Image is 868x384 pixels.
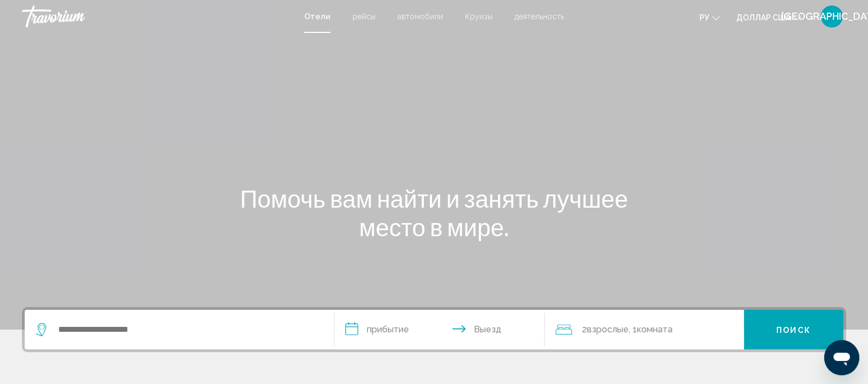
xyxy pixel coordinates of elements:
[699,13,709,22] font: ру
[817,5,846,28] button: Меню пользователя
[582,324,587,335] font: 2
[637,324,673,335] font: Комната
[352,12,376,21] a: рейсы
[514,12,564,21] a: деятельность
[736,13,791,22] font: доллар США
[587,324,629,335] font: Взрослые
[465,12,492,21] a: Круизы
[736,9,801,25] button: Изменить валюту
[699,9,720,25] button: Изменить язык
[629,324,637,335] font: , 1
[744,310,843,349] button: Поиск
[25,310,843,349] div: Виджет поиска
[776,326,811,335] font: Поиск
[240,184,628,241] font: Помочь вам найти и занять лучшее место в мире.
[334,310,545,349] button: Даты заезда и выезда
[397,12,443,21] a: автомобили
[22,5,293,27] a: Травориум
[545,310,744,349] button: Путешественники: 2 взрослых, 0 детей
[304,12,331,21] a: Отели
[824,340,859,375] iframe: Кнопка запуска окна обмена сообщениями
